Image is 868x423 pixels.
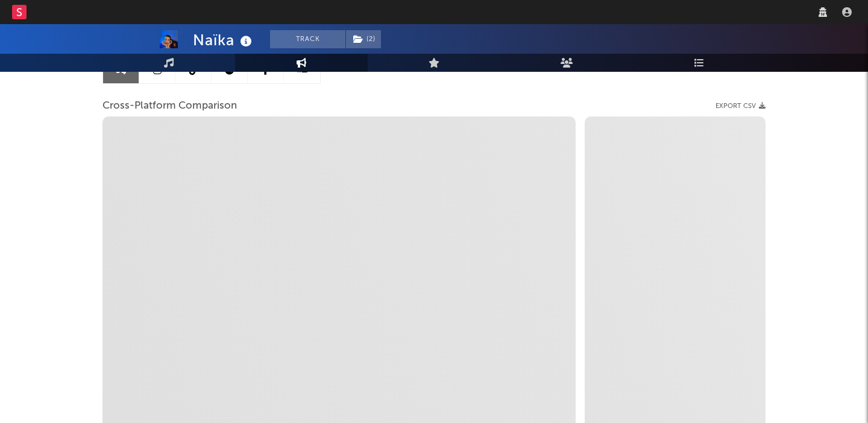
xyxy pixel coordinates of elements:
div: Naïka [193,30,255,50]
button: Export CSV [715,103,766,110]
button: Track [270,30,345,48]
button: (2) [346,30,381,48]
span: Cross-Platform Comparison [102,99,237,113]
span: ( 2 ) [345,30,382,48]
